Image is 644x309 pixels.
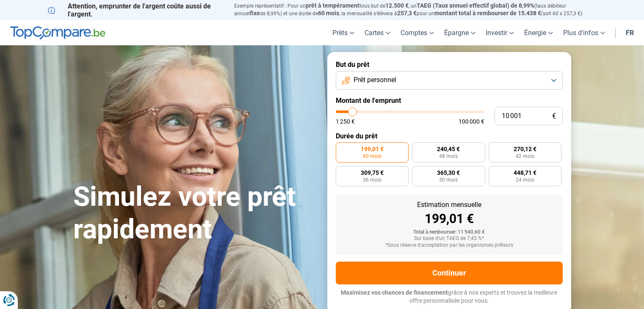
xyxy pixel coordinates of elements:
[437,170,460,176] span: 365,30 €
[336,71,563,90] button: Prêt personnel
[621,20,639,45] a: fr
[343,212,556,225] div: 199,01 €
[361,170,384,176] span: 309,75 €
[343,236,556,242] div: Sur base d'un TAEG de 7,45 %*
[363,177,381,182] span: 36 mois
[459,119,484,124] span: 100 000 €
[336,262,563,284] button: Continuer
[343,243,556,248] div: *Sous réserve d'acceptation par les organismes prêteurs
[439,20,481,45] a: Épargne
[558,20,610,45] a: Plus d'infos
[336,289,563,305] p: grâce à nos experts et trouvez la meilleure offre personnalisée pour vous.
[10,26,105,40] img: TopCompare
[437,146,460,152] span: 240,45 €
[363,154,381,159] span: 60 mois
[73,181,317,246] h1: Simulez votre prêt rapidement
[439,154,458,159] span: 48 mois
[234,2,597,17] p: Exemple représentatif : Pour un tous but de , un (taux débiteur annuel de 8,99%) et une durée de ...
[434,10,541,17] span: montant total à rembourser de 15.438 €
[514,146,536,152] span: 270,12 €
[48,2,224,18] p: Attention, emprunter de l'argent coûte aussi de l'argent.
[516,154,534,159] span: 42 mois
[552,113,556,120] span: €
[318,10,339,17] span: 60 mois
[516,177,534,182] span: 24 mois
[519,20,558,45] a: Énergie
[341,289,448,296] span: Maximisez vos chances de financement
[343,201,556,208] div: Estimation mensuelle
[359,20,395,45] a: Cartes
[354,75,396,85] span: Prêt personnel
[397,10,417,17] span: 257,3 €
[395,20,439,45] a: Comptes
[336,119,355,124] span: 1 250 €
[336,97,563,105] label: Montant de l'emprunt
[514,170,536,176] span: 448,71 €
[439,177,458,182] span: 30 mois
[336,61,563,69] label: But du prêt
[306,2,359,9] span: prêt à tempérament
[336,132,563,140] label: Durée du prêt
[417,2,534,9] span: TAEG (Taux annuel effectif global) de 8,99%
[385,2,409,9] span: 12.500 €
[343,229,556,235] div: Total à rembourser: 11 940,60 €
[361,146,384,152] span: 199,01 €
[327,20,359,45] a: Prêts
[250,10,260,17] span: fixe
[481,20,519,45] a: Investir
